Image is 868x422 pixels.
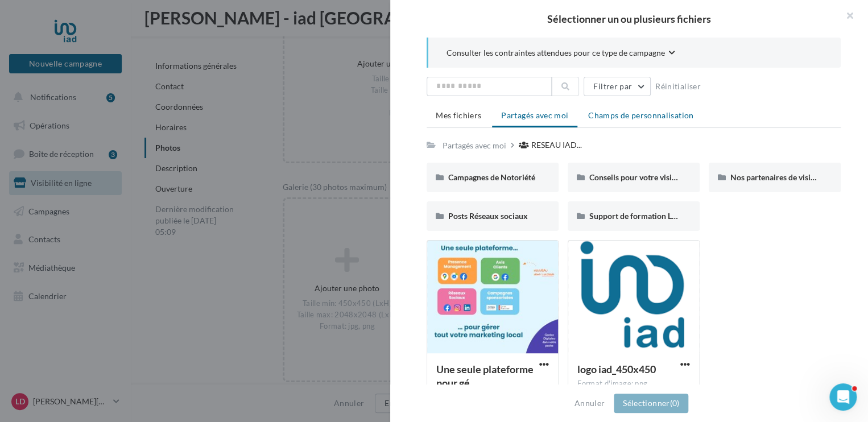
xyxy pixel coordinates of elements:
iframe: Intercom live chat [829,383,857,411]
span: logo iad_450x450 [577,363,656,375]
span: Nos partenaires de visibilité locale [730,172,852,182]
span: Posts Réseaux sociaux [448,211,528,221]
div: Format d'image: png [577,379,690,389]
button: Consulter les contraintes attendues pour ce type de campagne [447,47,675,61]
h2: Sélectionner un ou plusieurs fichiers [408,14,850,24]
span: Une seule plateforme pour gérer tout votre marketing local [436,363,534,389]
span: Champs de personnalisation [588,110,693,120]
button: Réinitialiser [651,80,705,93]
span: Mes fichiers [436,110,481,120]
button: Filtrer par [584,77,651,96]
span: RESEAU IAD... [531,139,582,151]
button: Annuler [570,396,609,410]
span: Partagés avec moi [501,110,568,120]
span: (0) [669,398,679,408]
button: Sélectionner(0) [614,394,688,413]
span: Consulter les contraintes attendues pour ce type de campagne [447,47,665,59]
span: Campagnes de Notoriété [448,172,535,182]
span: Conseils pour votre visibilité locale [589,172,713,182]
div: Partagés avec moi [443,140,506,151]
span: Support de formation Localads [589,211,698,221]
